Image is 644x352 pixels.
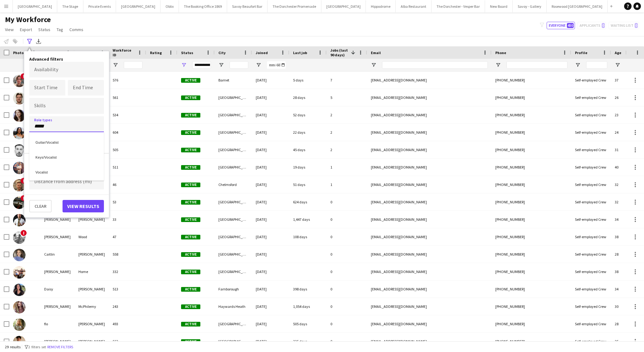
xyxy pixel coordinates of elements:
button: [GEOGRAPHIC_DATA] [321,0,366,12]
button: Alba Restaurant [396,0,432,12]
button: View results [63,200,104,212]
button: New Board [485,0,513,12]
button: The Dorchester Promenade [268,0,321,12]
button: Rosewood [GEOGRAPHIC_DATA] [547,0,608,12]
span: 2 filters set [28,345,46,349]
button: Savoy Beaufort Bar [227,0,268,12]
div: Vocalist [29,164,104,179]
button: Hippodrome [366,0,396,12]
button: Remove filters [46,344,74,350]
button: Clear [29,200,52,212]
button: Oblix [161,0,179,12]
button: Savoy - Gallery [513,0,547,12]
div: Guitar/Vocalist [29,134,104,149]
button: The Dorchester - Vesper Bar [432,0,485,12]
div: Keys/Vocalist [29,149,104,164]
button: [GEOGRAPHIC_DATA] [13,0,57,12]
button: The Booking Office 1869 [179,0,227,12]
button: [GEOGRAPHIC_DATA] [116,0,161,12]
button: The Stage [57,0,83,12]
button: Private Events [83,0,116,12]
